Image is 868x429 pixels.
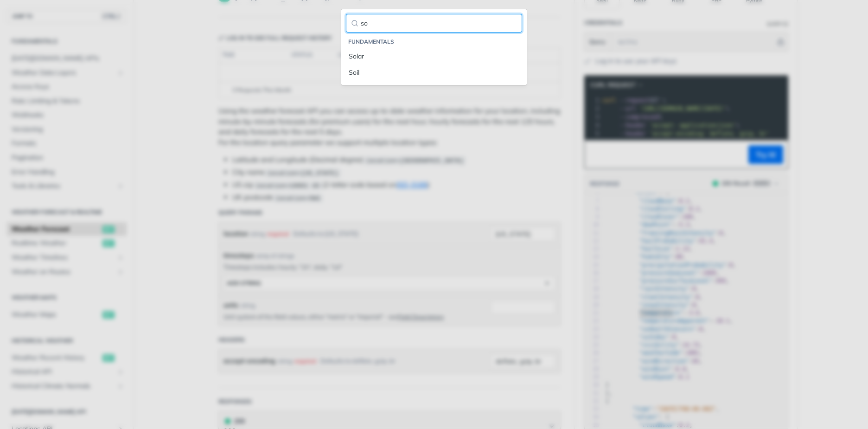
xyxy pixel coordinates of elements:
[349,68,519,78] div: Soil
[346,65,522,80] a: Soil
[341,28,527,85] nav: Reference navigation
[346,14,522,32] input: Filter
[348,37,522,46] li: Fundamentals
[346,49,522,64] a: Solar
[349,52,519,61] div: Solar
